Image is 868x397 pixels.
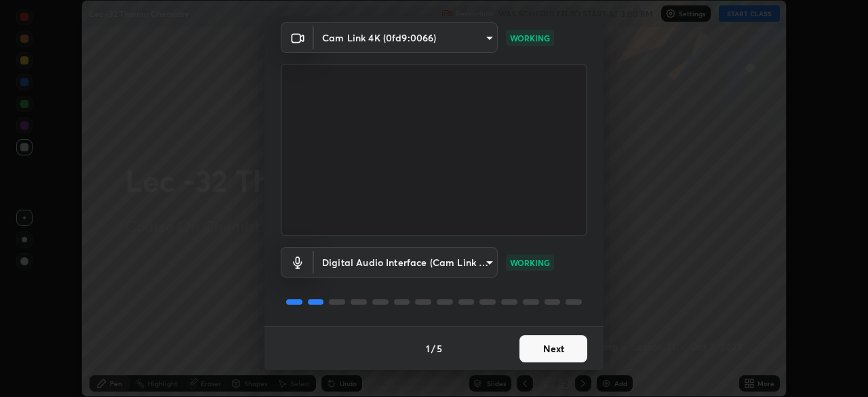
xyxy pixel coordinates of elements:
h4: 5 [437,341,442,356]
p: WORKING [510,32,550,44]
button: Next [519,335,587,362]
h4: 1 [426,341,430,356]
div: Cam Link 4K (0fd9:0066) [314,22,498,53]
h4: / [431,341,435,356]
p: WORKING [510,257,550,269]
div: Cam Link 4K (0fd9:0066) [314,247,498,278]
